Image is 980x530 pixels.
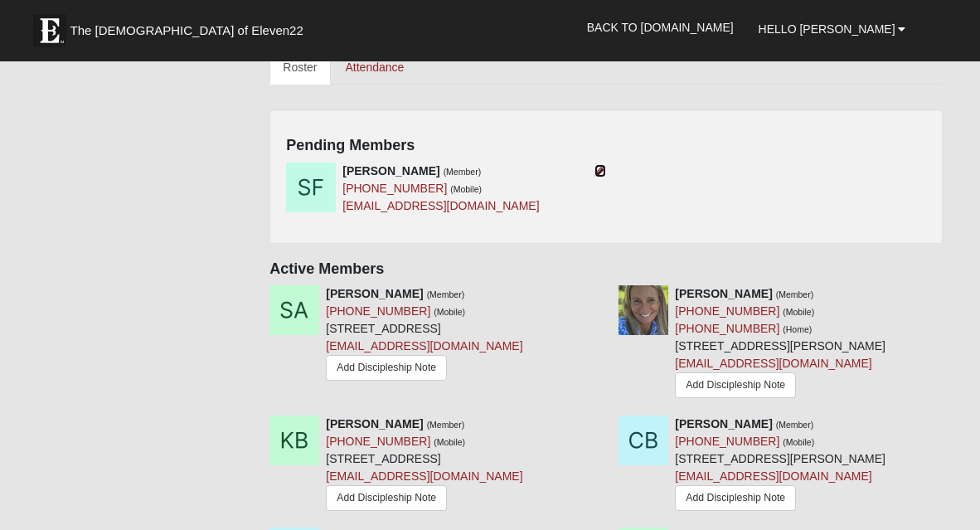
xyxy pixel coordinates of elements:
a: [EMAIL_ADDRESS][DOMAIN_NAME] [675,357,871,370]
strong: [PERSON_NAME] [326,287,423,300]
a: Add Discipleship Note [675,372,796,398]
div: [STREET_ADDRESS][PERSON_NAME] [675,416,885,515]
div: [STREET_ADDRESS] [326,285,522,385]
h4: Active Members [269,260,943,279]
a: [PHONE_NUMBER] [342,182,447,195]
a: Roster [269,50,330,85]
span: The [DEMOGRAPHIC_DATA] of Eleven22 [70,22,303,39]
small: (Mobile) [434,307,465,317]
a: [EMAIL_ADDRESS][DOMAIN_NAME] [326,469,522,483]
a: Add Discipleship Note [326,485,447,511]
small: (Mobile) [783,307,814,317]
a: [PHONE_NUMBER] [675,435,779,448]
div: [STREET_ADDRESS] [326,416,522,515]
span: Hello [PERSON_NAME] [759,22,895,36]
small: (Member) [427,289,465,299]
a: Add Discipleship Note [675,485,796,511]
a: [PHONE_NUMBER] [675,322,779,335]
strong: [PERSON_NAME] [675,287,772,300]
small: (Member) [444,167,482,177]
strong: [PERSON_NAME] [342,164,439,177]
div: [STREET_ADDRESS][PERSON_NAME] [675,285,885,402]
small: (Mobile) [450,184,482,194]
a: [PHONE_NUMBER] [326,435,430,448]
a: [EMAIL_ADDRESS][DOMAIN_NAME] [342,199,539,212]
a: Attendance [332,50,418,85]
a: Back to [DOMAIN_NAME] [575,7,746,48]
a: [EMAIL_ADDRESS][DOMAIN_NAME] [675,469,871,483]
img: Eleven22 logo [33,14,66,47]
small: (Member) [776,420,814,430]
a: [EMAIL_ADDRESS][DOMAIN_NAME] [326,339,522,353]
a: [PHONE_NUMBER] [675,304,779,318]
h4: Pending Members [286,137,926,155]
small: (Mobile) [434,437,465,447]
small: (Mobile) [783,437,814,447]
a: The [DEMOGRAPHIC_DATA] of Eleven22 [25,6,357,47]
strong: [PERSON_NAME] [675,417,772,430]
small: (Home) [783,324,812,334]
small: (Member) [776,289,814,299]
small: (Member) [427,420,465,430]
strong: [PERSON_NAME] [326,417,423,430]
a: [PHONE_NUMBER] [326,304,430,318]
a: Hello [PERSON_NAME] [746,8,919,50]
a: Add Discipleship Note [326,355,447,381]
